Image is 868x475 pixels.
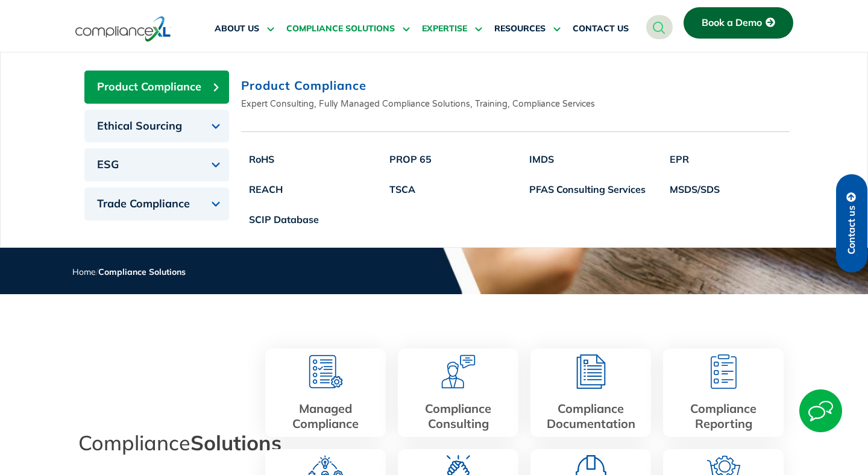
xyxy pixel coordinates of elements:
[215,14,274,43] a: ABOUT US
[547,401,635,431] a: Compliance Documentation
[662,174,728,204] a: MSDS/SDS
[690,401,756,431] a: Compliance Reporting
[646,15,673,39] a: navsearch-button
[215,24,259,34] span: ABOUT US
[241,98,790,110] p: Expert Consulting, Fully Managed Compliance Solutions, Training, Compliance Services
[382,174,439,204] a: TSCA
[75,15,171,43] img: logo-one.svg
[573,24,629,34] span: CONTACT US
[241,77,790,95] h2: Product Compliance
[573,14,629,43] a: CONTACT US
[72,266,96,277] a: Home
[846,206,857,254] span: Contact us
[292,401,359,431] a: Managed Compliance
[286,24,395,34] span: COMPLIANCE SOLUTIONS
[521,144,653,174] a: IMDS
[521,174,653,204] a: PFAS Consulting Services
[241,144,327,174] a: RoHS
[286,14,410,43] a: COMPLIANCE SOLUTIONS
[97,119,182,133] span: Ethical Sourcing
[72,266,186,277] span: /
[97,197,190,211] span: Trade Compliance
[422,24,467,34] span: EXPERTISE
[190,430,281,456] b: Solutions
[98,266,186,277] span: Compliance Solutions
[97,80,201,94] span: Product Compliance
[799,389,842,432] img: Start Chat
[382,144,439,174] a: PROP 65
[78,431,247,455] h2: Compliance
[836,174,867,272] a: Contact us
[97,158,119,172] span: ESG
[422,14,482,43] a: EXPERTISE
[684,7,793,39] a: Book a Demo
[494,24,546,34] span: RESOURCES
[662,144,728,174] a: EPR
[425,401,491,431] a: Compliance Consulting
[702,17,762,28] span: Book a Demo
[241,174,327,204] a: REACH
[494,14,561,43] a: RESOURCES
[241,204,327,234] a: SCIP Database
[84,71,796,241] div: Tabs. Open items with Enter or Space, close with Escape and navigate using the Arrow keys.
